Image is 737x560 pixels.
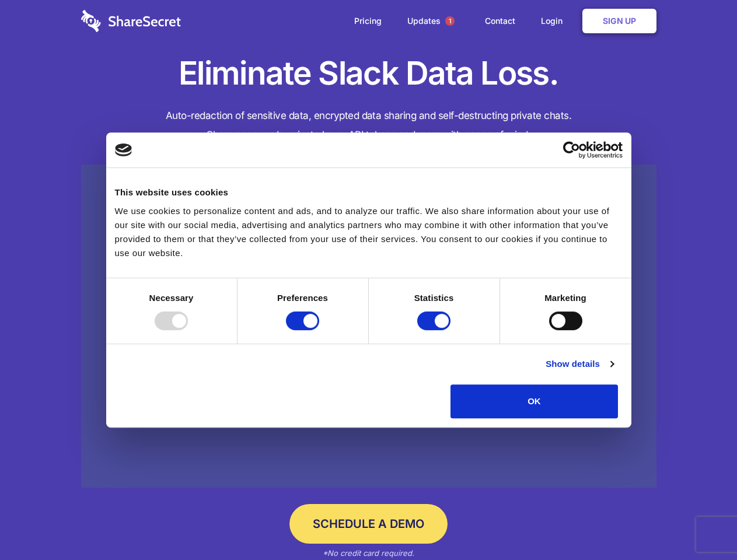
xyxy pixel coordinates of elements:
a: Schedule a Demo [289,504,448,544]
span: 1 [445,16,455,26]
em: *No credit card required. [323,548,414,558]
a: Login [529,3,580,39]
img: logo-wordmark-white-trans-d4663122ce5f474addd5e946df7df03e33cb6a1c49d2221995e7729f52c070b2.svg [81,10,181,32]
img: logo [115,143,132,156]
a: Pricing [343,3,393,39]
h1: Eliminate Slack Data Loss. [81,52,656,94]
strong: Statistics [414,293,454,303]
strong: Necessary [149,293,194,303]
div: We use cookies to personalize content and ads, and to analyze our traffic. We also share informat... [115,204,623,260]
a: Show details [546,357,613,371]
a: Usercentrics Cookiebot - opens in a new window [521,141,623,159]
h4: Auto-redaction of sensitive data, encrypted data sharing and self-destructing private chats. Shar... [81,106,656,145]
button: OK [450,384,618,418]
a: Contact [473,3,527,39]
strong: Marketing [544,293,586,303]
a: Sign Up [582,9,656,33]
a: Wistia video thumbnail [81,164,656,488]
strong: Preferences [277,293,328,303]
div: This website uses cookies [115,185,623,199]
